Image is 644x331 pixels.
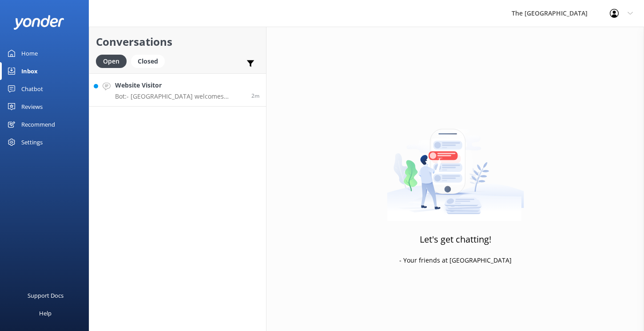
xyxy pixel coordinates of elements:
[39,304,52,322] div: Help
[28,287,64,304] div: Support Docs
[115,80,245,90] h4: Website Visitor
[21,133,43,151] div: Settings
[13,15,64,30] img: yonder-white-logo.png
[21,116,55,133] div: Recommend
[131,56,169,66] a: Closed
[21,44,38,62] div: Home
[387,110,524,221] img: artwork of a man stealing a conversation from at giant smartphone
[115,92,245,100] p: Bot: - [GEOGRAPHIC_DATA] welcomes guests of all ages and is family-friendly. - Sanctuary Rarotong...
[96,33,259,50] h2: Conversations
[21,98,43,116] div: Reviews
[21,80,43,98] div: Chatbot
[251,92,259,100] span: Sep 12 2025 01:47am (UTC -10:00) Pacific/Honolulu
[131,55,165,68] div: Closed
[399,255,512,265] p: - Your friends at [GEOGRAPHIC_DATA]
[21,62,38,80] div: Inbox
[420,232,491,247] h3: Let's get chatting!
[96,56,131,66] a: Open
[96,55,127,68] div: Open
[89,73,266,107] a: Website VisitorBot:- [GEOGRAPHIC_DATA] welcomes guests of all ages and is family-friendly. - Sanc...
